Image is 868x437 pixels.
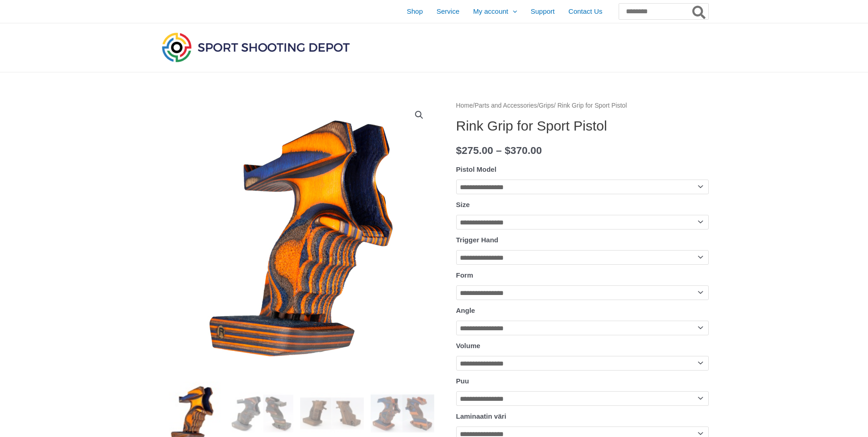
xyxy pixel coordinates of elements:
label: Volume [456,342,480,350]
label: Trigger Hand [456,236,499,244]
span: – [496,145,502,156]
a: Home [456,102,473,109]
label: Size [456,201,470,208]
label: Puu [456,377,469,385]
bdi: 370.00 [505,145,542,156]
nav: Breadcrumb [456,100,709,112]
label: Angle [456,306,475,314]
img: Rink Grip for Sport Pistol [160,100,434,375]
label: Form [456,271,474,279]
span: $ [505,145,511,156]
label: Pistol Model [456,165,496,173]
img: Sport Shooting Depot [160,30,352,64]
bdi: 275.00 [456,145,493,156]
h1: Rink Grip for Sport Pistol [456,118,709,134]
span: $ [456,145,462,156]
button: Search [690,4,708,19]
a: View full-screen image gallery [411,107,427,123]
label: Laminaatin väri [456,412,507,420]
a: Parts and Accessories [474,102,537,109]
a: Grips [539,102,554,109]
